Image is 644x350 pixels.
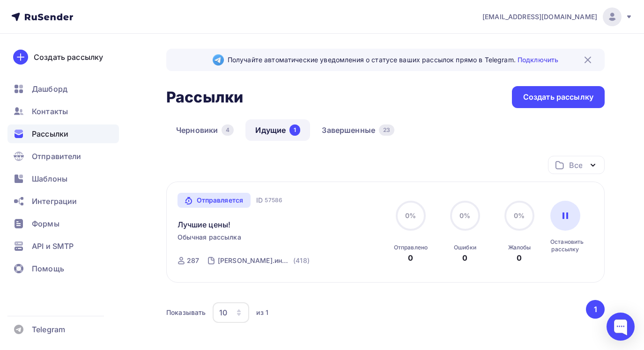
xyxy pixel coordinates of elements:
[514,211,525,219] span: 0%
[178,219,231,230] a: Лучшие цены!
[7,214,119,233] a: Формы
[166,308,206,317] div: Показывать
[462,252,467,263] div: 0
[394,244,428,251] div: Отправлено
[7,169,119,188] a: Шаблоны
[32,218,59,229] span: Формы
[212,302,250,323] button: 10
[32,83,67,95] span: Дашборд
[482,7,633,26] a: [EMAIL_ADDRESS][DOMAIN_NAME]
[32,241,74,252] span: API и SMTP
[256,196,263,205] span: ID
[585,300,605,319] ul: Pagination
[7,124,119,143] a: Рассылки
[518,56,558,64] a: Подключить
[523,92,593,102] div: Создать рассылку
[228,55,558,65] span: Получайте автоматические уведомления о статусе ваших рассылок прямо в Telegram.
[187,256,199,265] div: 287
[454,244,476,251] div: Ошибки
[7,80,119,98] a: Дашборд
[379,124,394,136] div: 23
[217,253,311,268] a: [PERSON_NAME].инвентарь (418)
[408,252,413,263] div: 0
[312,119,404,141] a: Завершенные23
[32,196,77,207] span: Интеграции
[256,308,268,317] div: из 1
[548,156,605,174] button: Все
[569,160,582,171] div: Все
[32,106,68,117] span: Контакты
[245,119,310,141] a: Идущие1
[178,193,251,208] a: Отправляется
[517,252,522,263] div: 0
[34,51,103,63] div: Создать рассылку
[213,54,224,66] img: Telegram
[293,256,310,265] div: (418)
[218,256,291,265] div: [PERSON_NAME].инвентарь
[265,196,282,205] span: 57586
[7,102,119,121] a: Контакты
[219,307,227,318] div: 10
[405,211,416,219] span: 0%
[459,211,470,219] span: 0%
[32,324,65,335] span: Telegram
[222,124,234,136] div: 4
[166,88,243,107] h2: Рассылки
[178,233,241,242] span: Обычная рассылка
[7,147,119,166] a: Отправители
[166,119,244,141] a: Черновики4
[32,173,67,184] span: Шаблоны
[550,238,580,253] div: Остановить рассылку
[32,151,81,162] span: Отправители
[586,300,605,319] button: Go to page 1
[482,12,597,22] span: [EMAIL_ADDRESS][DOMAIN_NAME]
[32,263,64,274] span: Помощь
[289,124,300,136] div: 1
[32,128,68,139] span: Рассылки
[508,244,531,251] div: Жалобы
